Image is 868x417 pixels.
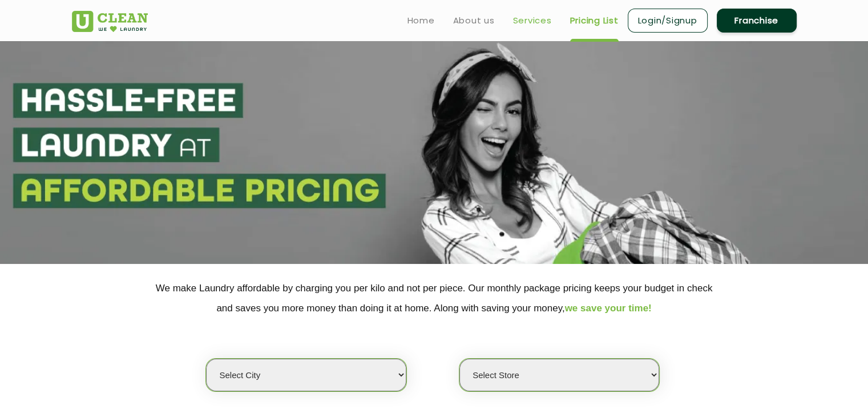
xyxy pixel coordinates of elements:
a: Services [513,14,552,27]
a: Home [407,14,435,27]
a: Franchise [717,9,797,33]
p: We make Laundry affordable by charging you per kilo and not per piece. Our monthly package pricin... [72,278,797,318]
span: we save your time! [565,303,652,314]
img: UClean Laundry and Dry Cleaning [72,11,148,32]
a: Pricing List [570,14,619,27]
a: Login/Signup [628,9,708,33]
a: About us [453,14,495,27]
